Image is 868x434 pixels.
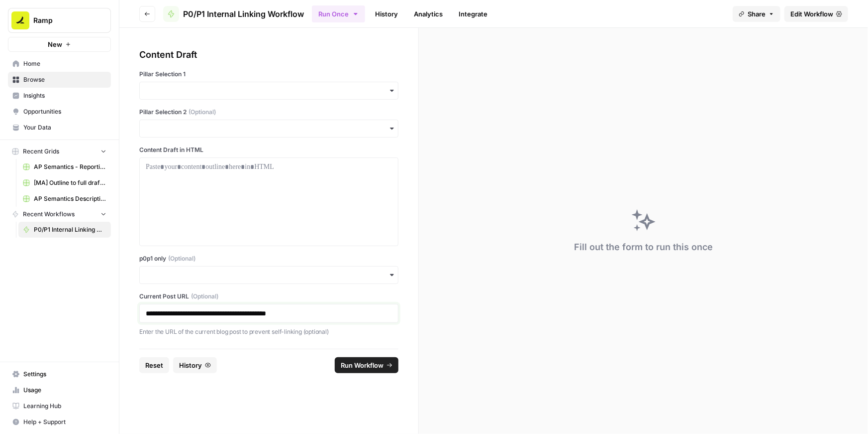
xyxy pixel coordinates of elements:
[18,175,111,191] a: [MA] Outline to full draft generator_WIP Grid
[139,145,398,154] label: Content Draft in HTML
[189,108,216,117] span: (Optional)
[23,107,106,116] span: Opportunities
[139,48,398,62] div: Content Draft
[18,159,111,175] a: AP Semantics - Reporting
[748,9,766,19] span: Share
[145,360,163,370] span: Reset
[34,162,106,171] span: AP Semantics - Reporting
[8,366,111,382] a: Settings
[8,8,111,33] button: Workspace: Ramp
[312,5,365,22] button: Run Once
[369,6,404,22] a: History
[8,144,111,159] button: Recent Grids
[18,191,111,207] a: AP Semantics Descriptions - Month 1 B
[8,56,111,72] a: Home
[784,6,848,22] a: Edit Workflow
[408,6,449,22] a: Analytics
[335,357,398,373] button: Run Workflow
[8,382,111,398] a: Usage
[163,6,304,22] a: P0/P1 Internal Linking Workflow
[23,123,106,132] span: Your Data
[341,360,384,370] span: Run Workflow
[23,386,106,395] span: Usage
[23,59,106,68] span: Home
[23,418,106,427] span: Help + Support
[453,6,493,22] a: Integrate
[733,6,780,22] button: Share
[23,75,106,84] span: Browse
[8,104,111,120] a: Opportunities
[8,398,111,414] a: Learning Hub
[33,15,94,25] span: Ramp
[191,292,218,301] span: (Optional)
[173,357,217,373] button: History
[179,360,202,370] span: History
[23,402,106,411] span: Learning Hub
[23,370,106,379] span: Settings
[139,70,398,79] label: Pillar Selection 1
[34,225,106,234] span: P0/P1 Internal Linking Workflow
[574,240,713,254] div: Fill out the form to run this once
[8,120,111,136] a: Your Data
[18,222,111,238] a: P0/P1 Internal Linking Workflow
[48,39,62,49] span: New
[8,414,111,430] button: Help + Support
[34,178,106,187] span: [MA] Outline to full draft generator_WIP Grid
[139,254,398,263] label: p0p1 only
[183,8,304,20] span: P0/P1 Internal Linking Workflow
[8,207,111,222] button: Recent Workflows
[168,254,195,263] span: (Optional)
[790,9,833,19] span: Edit Workflow
[8,37,111,52] button: New
[139,292,398,301] label: Current Post URL
[23,91,106,100] span: Insights
[34,194,106,203] span: AP Semantics Descriptions - Month 1 B
[11,11,29,29] img: Ramp Logo
[8,88,111,104] a: Insights
[139,357,169,373] button: Reset
[139,108,398,117] label: Pillar Selection 2
[8,72,111,88] a: Browse
[139,327,398,337] p: Enter the URL of the current blog post to prevent self-linking (optional)
[23,147,59,156] span: Recent Grids
[23,210,75,219] span: Recent Workflows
